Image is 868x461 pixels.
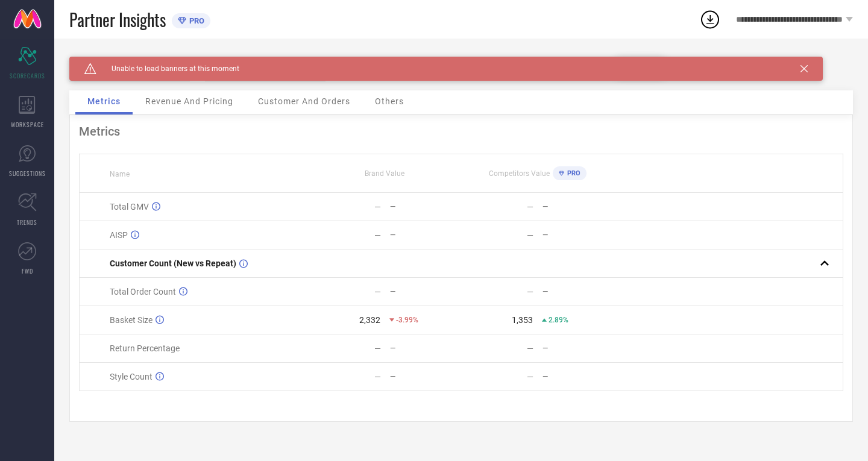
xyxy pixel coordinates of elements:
div: — [374,230,381,240]
span: Customer And Orders [258,96,350,106]
span: SUGGESTIONS [9,169,46,178]
div: Brand [69,57,190,65]
span: Customer Count (New vs Repeat) [110,259,236,268]
div: — [527,230,533,240]
span: 2.89% [549,316,568,324]
div: — [527,287,533,296]
div: — [374,343,381,353]
span: Partner Insights [69,7,166,32]
span: Others [375,96,404,106]
span: Brand Value [365,169,404,178]
span: WORKSPACE [11,120,44,129]
span: PRO [186,16,204,25]
span: Total Order Count [110,287,176,296]
div: — [542,231,613,239]
div: — [390,372,461,381]
div: — [374,372,381,381]
div: — [390,231,461,239]
span: TRENDS [17,218,37,227]
span: Total GMV [110,202,149,212]
div: — [374,287,381,296]
div: — [542,202,613,211]
div: — [527,202,533,212]
div: Open download list [699,8,721,30]
span: Revenue And Pricing [145,96,233,106]
span: Unable to load banners at this moment [96,64,239,73]
div: — [527,343,533,353]
div: Metrics [79,124,843,139]
div: — [542,344,613,353]
div: — [374,202,381,212]
span: FWD [22,266,33,275]
span: Style Count [110,372,153,381]
span: AISP [110,230,128,240]
span: Name [110,170,130,178]
span: Return Percentage [110,343,180,353]
div: — [527,372,533,381]
span: Competitors Value [489,169,550,178]
span: -3.99% [396,316,418,324]
div: 2,332 [359,315,380,325]
span: Metrics [87,96,121,106]
span: PRO [564,169,580,177]
span: Basket Size [110,315,153,325]
div: — [390,344,461,353]
span: SCORECARDS [10,71,45,80]
div: — [542,287,613,296]
div: — [542,372,613,381]
div: — [390,287,461,296]
div: — [390,202,461,211]
div: 1,353 [512,315,533,325]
